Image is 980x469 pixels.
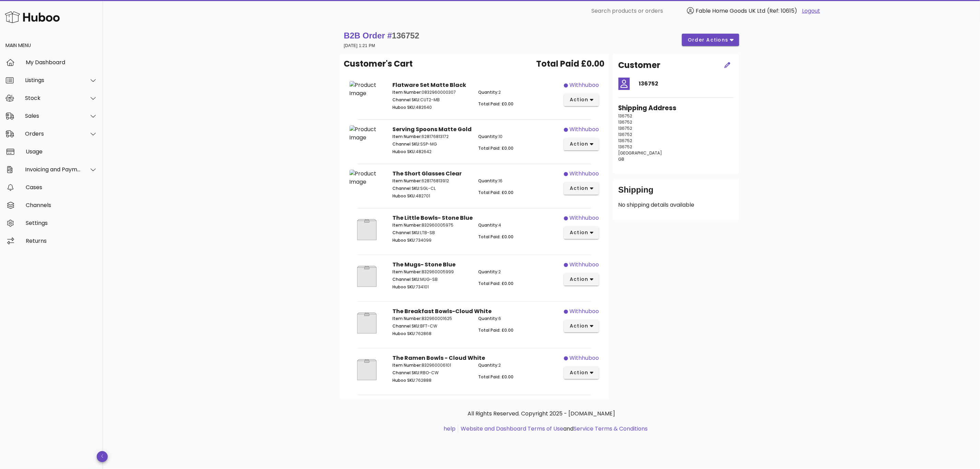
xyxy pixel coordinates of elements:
[564,227,599,239] button: action
[26,148,97,155] div: Usage
[392,331,416,336] span: Huboo SKU:
[478,222,556,228] p: 4
[618,150,662,156] span: [GEOGRAPHIC_DATA]
[392,377,416,383] span: Huboo SKU:
[392,97,470,103] p: CUT2-MB
[564,367,599,379] button: action
[478,316,556,322] p: 6
[392,370,420,376] span: Channel SKU:
[25,166,81,173] div: Invoicing and Payments
[392,149,416,155] span: Huboo SKU:
[574,425,648,433] a: Service Terms & Conditions
[618,59,661,71] h2: Customer
[392,31,420,40] span: 136752
[478,327,513,333] span: Total Paid: £0.00
[392,331,470,337] p: 762868
[564,94,599,106] button: action
[478,374,513,380] span: Total Paid: £0.00
[564,138,599,150] button: action
[569,307,599,316] div: withhuboo
[478,134,556,140] p: 10
[564,182,599,195] button: action
[478,362,498,368] span: Quantity:
[392,104,470,111] p: 482640
[618,144,633,150] span: 136752
[392,222,470,228] p: 832960005975
[392,125,472,133] strong: Serving Spoons Matte Gold
[569,322,589,330] span: action
[536,58,605,70] span: Total Paid £0.00
[392,323,420,329] span: Channel SKU:
[392,230,470,236] p: LTB-SB
[569,214,599,222] div: withhuboo
[392,362,470,368] p: 832960006101
[26,238,97,244] div: Returns
[444,425,456,433] a: help
[618,201,734,209] p: No shipping details available
[478,269,498,275] span: Quantity:
[25,77,81,83] div: Listings
[25,95,81,101] div: Stock
[392,89,422,95] span: Item Number:
[392,81,466,89] strong: Flatware Set Matte Black
[344,31,420,40] strong: B2B Order #
[392,261,456,268] strong: The Mugs- Stone Blue
[478,222,498,228] span: Quantity:
[569,354,599,362] div: withhuboo
[392,370,470,376] p: RBO-CW
[569,185,589,192] span: action
[392,269,422,275] span: Item Number:
[478,101,513,107] span: Total Paid: £0.00
[461,425,563,433] a: Website and Dashboard Terms of Use
[564,320,599,332] button: action
[25,130,81,137] div: Orders
[687,36,729,44] span: order actions
[392,237,416,243] span: Huboo SKU:
[478,362,556,368] p: 2
[392,193,416,199] span: Huboo SKU:
[569,125,599,134] div: withhuboo
[392,134,422,139] span: Item Number:
[569,369,589,376] span: action
[26,59,97,66] div: My Dashboard
[618,119,633,125] span: 136752
[344,43,375,48] small: [DATE] 1:21 PM
[392,193,470,199] p: 482701
[350,170,384,186] img: Product Image
[478,178,556,184] p: 16
[26,184,97,191] div: Cases
[682,34,739,46] button: order actions
[392,316,422,321] span: Item Number:
[26,220,97,226] div: Settings
[618,125,633,131] span: 136752
[392,149,470,155] p: 482642
[392,377,470,384] p: 762888
[392,323,470,329] p: BFT-CW
[392,97,420,103] span: Channel SKU:
[569,276,589,283] span: action
[478,234,513,240] span: Total Paid: £0.00
[392,307,492,315] strong: The Breakfast Bowls-Cloud White
[767,7,797,15] span: (Ref: 10615)
[392,284,470,290] p: 734101
[392,104,416,110] span: Huboo SKU:
[392,276,420,282] span: Channel SKU:
[392,316,470,322] p: 832960001625
[478,89,556,95] p: 2
[618,113,633,119] span: 136752
[569,96,589,103] span: action
[569,261,599,269] div: withhuboo
[618,131,633,137] span: 136752
[569,229,589,236] span: action
[350,81,384,98] img: Product Image
[392,269,470,275] p: 832960005999
[478,190,513,195] span: Total Paid: £0.00
[350,261,384,292] img: Product Image
[478,269,556,275] p: 2
[618,138,633,144] span: 136752
[392,185,420,191] span: Channel SKU:
[696,7,765,15] span: Fable Home Goods UK Ltd
[392,276,470,283] p: MUG-SB
[392,362,422,368] span: Item Number:
[618,103,734,113] h3: Shipping Address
